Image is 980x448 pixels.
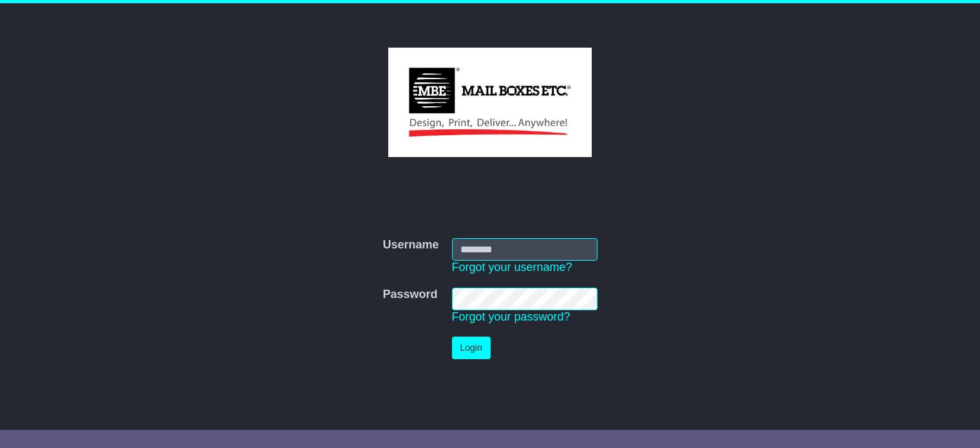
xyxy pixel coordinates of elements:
label: Username [382,238,438,252]
a: Forgot your password? [452,310,570,323]
img: MBE Victoria Pty Ltd [388,48,591,157]
button: Login [452,337,491,359]
label: Password [382,288,437,302]
a: Forgot your username? [452,261,572,274]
